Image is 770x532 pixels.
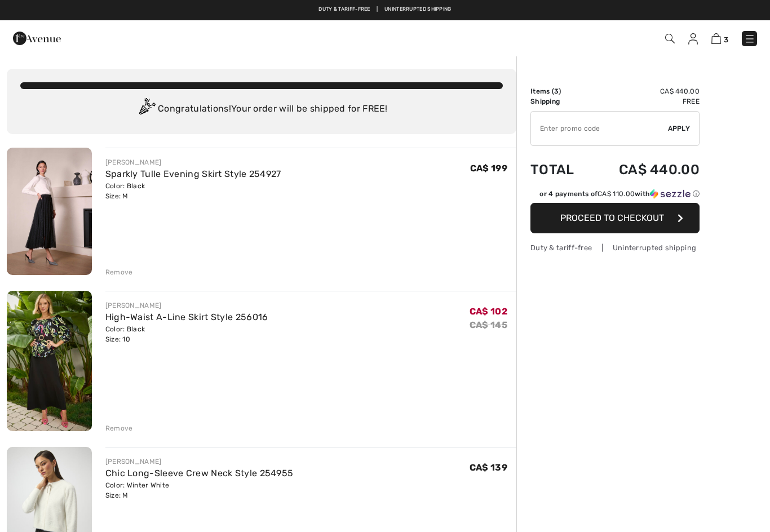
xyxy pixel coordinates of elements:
div: [PERSON_NAME] [105,456,294,467]
span: CA$ 102 [470,306,507,317]
div: Color: Winter White Size: M [105,480,294,500]
a: Sparkly Tulle Evening Skirt Style 254927 [105,169,281,179]
a: 3 [711,32,728,45]
td: Items ( ) [530,86,590,96]
img: Sparkly Tulle Evening Skirt Style 254927 [7,148,92,275]
a: Chic Long-Sleeve Crew Neck Style 254955 [105,468,294,478]
div: [PERSON_NAME] [105,300,268,311]
a: High-Waist A-Line Skirt Style 256016 [105,312,268,322]
img: Search [665,34,675,43]
div: Remove [105,423,133,433]
div: [PERSON_NAME] [105,157,281,167]
td: CA$ 440.00 [590,150,700,189]
span: CA$ 199 [470,163,507,174]
div: Congratulations! Your order will be shipped for FREE! [20,98,503,121]
img: Congratulation2.svg [135,98,158,121]
img: Sezzle [650,189,691,199]
input: Promo code [531,112,668,145]
span: Apply [668,123,691,134]
div: or 4 payments ofCA$ 110.00withSezzle Click to learn more about Sezzle [530,189,700,203]
td: CA$ 440.00 [590,86,700,96]
img: Menu [744,33,755,45]
span: 3 [724,36,728,44]
td: Total [530,150,590,189]
button: Proceed to Checkout [530,203,700,233]
div: Duty & tariff-free | Uninterrupted shipping [530,242,700,253]
img: Shopping Bag [711,33,721,44]
img: My Info [688,33,698,45]
span: CA$ 110.00 [598,190,635,198]
div: Remove [105,267,133,277]
span: CA$ 139 [470,462,507,473]
div: or 4 payments of with [539,189,700,199]
td: Free [590,96,700,107]
span: 3 [554,87,559,95]
a: 1ère Avenue [13,32,61,43]
td: Shipping [530,96,590,107]
s: CA$ 145 [470,320,507,330]
img: 1ère Avenue [13,27,61,50]
img: High-Waist A-Line Skirt Style 256016 [7,291,92,431]
div: Color: Black Size: M [105,181,281,201]
span: Proceed to Checkout [560,212,664,223]
div: Color: Black Size: 10 [105,324,268,344]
